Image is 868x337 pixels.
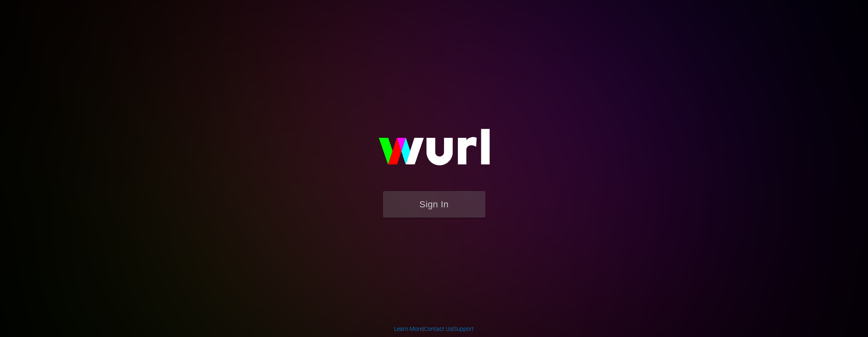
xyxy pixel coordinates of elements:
a: Support [453,326,474,332]
a: Learn More [394,326,423,332]
div: | | [394,325,474,333]
a: Contact Us [424,326,452,332]
button: Sign In [383,191,485,218]
img: wurl-logo-on-black-223613ac3d8ba8fe6dc639794a292ebdb59501304c7dfd60c99c58986ef67473.svg [352,111,516,191]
